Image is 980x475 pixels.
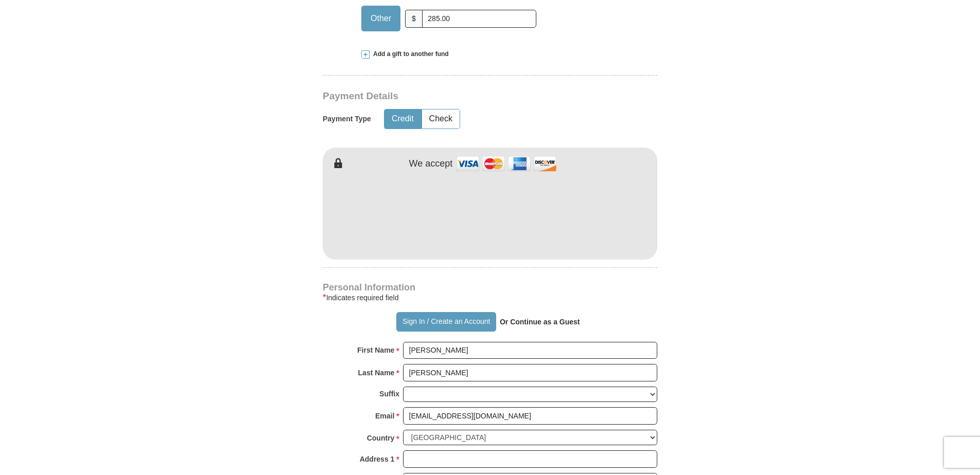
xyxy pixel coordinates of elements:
[422,109,460,129] button: Check
[405,10,423,28] span: $
[384,109,421,129] button: Credit
[409,158,453,170] h4: We accept
[370,50,449,59] span: Add a gift to another fund
[455,153,558,175] img: credit cards accepted
[500,318,580,326] strong: Or Continue as a Guest
[375,409,394,423] strong: Email
[323,291,657,304] div: Indicates required field
[323,90,585,102] h3: Payment Details
[396,312,496,332] button: Sign In / Create an Account
[365,11,396,26] span: Other
[323,115,371,123] h5: Payment Type
[358,366,395,380] strong: Last Name
[422,10,536,28] input: Other Amount
[323,283,657,291] h4: Personal Information
[367,431,395,445] strong: Country
[360,452,395,466] strong: Address 1
[357,343,394,357] strong: First Name
[379,387,399,401] strong: Suffix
